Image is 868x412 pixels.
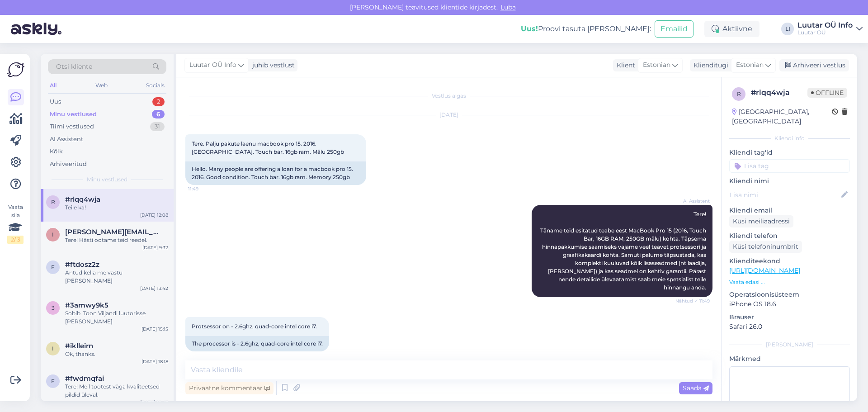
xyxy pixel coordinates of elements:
p: Kliendi telefon [729,231,850,241]
p: Vaata edasi ... [729,278,850,286]
div: Luutar OÜ [797,29,853,36]
div: Küsi meiliaadressi [729,215,793,227]
div: All [48,80,58,91]
div: Sobib. Toon Viljandi luutorisse [PERSON_NAME] [65,309,168,326]
p: Kliendi email [729,206,850,215]
p: iPhone OS 18.6 [729,299,850,309]
a: Luutar OÜ InfoLuutar OÜ [797,22,863,36]
div: Klient [613,61,635,70]
div: Tere! Meil tootest väga kvaliteetsed pildid üleval. [65,383,168,399]
span: Tere. Palju pakute laenu macbook pro 15. 2016. [GEOGRAPHIC_DATA]. Touch bar. 16gb ram. Mälu 250gb [192,140,344,155]
p: Operatsioonisüsteem [729,290,850,299]
span: #ftdosz2z [65,260,99,269]
div: 31 [150,122,165,131]
div: [GEOGRAPHIC_DATA], [GEOGRAPHIC_DATA] [732,107,832,126]
div: Hello. Many people are offering a loan for a macbook pro 15. 2016. Good condition. Touch bar. 16g... [185,161,366,185]
div: Kliendi info [729,134,850,142]
p: Safari 26.0 [729,322,850,331]
div: Küsi telefoninumbrit [729,241,802,253]
p: Kliendi tag'id [729,148,850,157]
span: I [52,231,54,238]
div: 2 [152,97,165,106]
a: [URL][DOMAIN_NAME] [729,266,800,275]
div: Tiimi vestlused [50,122,94,131]
div: 2 / 3 [7,236,24,244]
span: Luutar OÜ Info [189,60,236,70]
button: Emailid [655,20,693,38]
div: Antud kella me vastu [PERSON_NAME] [65,269,168,285]
div: Minu vestlused [50,110,97,119]
div: Tere! Hästi ootame teid reedel. [65,236,168,244]
div: Arhiveeritud [50,160,87,169]
div: Vestlus algas [185,92,712,100]
div: Socials [144,80,166,91]
img: Askly Logo [7,61,24,78]
input: Lisa nimi [730,190,840,200]
div: The processor is - 2.6ghz, quad-core intel core i7. [185,336,329,351]
span: Offline [807,88,847,98]
div: Vaata siia [7,203,24,244]
span: Estonian [736,60,764,70]
span: Luba [498,3,519,11]
span: r [737,90,741,97]
div: LI [781,23,794,35]
span: Otsi kliente [56,62,92,71]
span: Nähtud ✓ 11:49 [675,298,710,304]
div: Proovi tasuta [PERSON_NAME]: [521,24,651,34]
div: juhib vestlust [249,61,295,70]
p: Brauser [729,313,850,322]
input: Lisa tag [729,159,850,173]
div: AI Assistent [50,135,83,144]
div: # rlqq4wja [751,87,807,98]
div: Aktiivne [704,21,759,37]
span: Estonian [643,60,670,70]
b: Uus! [521,24,538,33]
span: 11:50 [188,352,222,359]
div: Uus [50,97,61,106]
div: Klienditugi [690,61,728,70]
div: Web [94,80,109,91]
div: [DATE] 12:08 [140,212,168,218]
span: Irja.kuuts@mail.ee [65,228,159,236]
div: 6 [152,110,165,119]
span: #fwdmqfai [65,374,104,383]
div: [DATE] 15:15 [142,326,168,332]
p: Klienditeekond [729,256,850,266]
span: r [51,199,55,205]
div: [DATE] 9:32 [142,244,168,251]
div: [DATE] 13:42 [140,285,168,292]
div: [DATE] [185,111,712,119]
span: f [51,264,55,270]
span: 11:49 [188,185,222,192]
span: Minu vestlused [87,175,127,184]
span: #3amwy9k5 [65,301,108,309]
div: [DATE] 12:47 [140,399,168,406]
div: Privaatne kommentaar [185,382,274,394]
span: f [51,378,55,384]
div: Ok, thanks. [65,350,168,358]
span: Saada [683,384,709,392]
div: Teile ka! [65,204,168,212]
p: Märkmed [729,354,850,364]
span: Protsessor on - 2.6ghz, quad-core intel core i7. [192,323,317,330]
div: Luutar OÜ Info [797,22,853,29]
div: [DATE] 18:18 [142,358,168,365]
div: Kõik [50,147,63,156]
p: Kliendi nimi [729,176,850,186]
div: Arhiveeri vestlus [779,59,849,71]
span: i [52,345,54,352]
div: [PERSON_NAME] [729,341,850,349]
span: #rlqq4wja [65,195,100,204]
span: 3 [52,304,55,311]
span: AI Assistent [676,198,710,204]
span: #iklleirn [65,342,93,350]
